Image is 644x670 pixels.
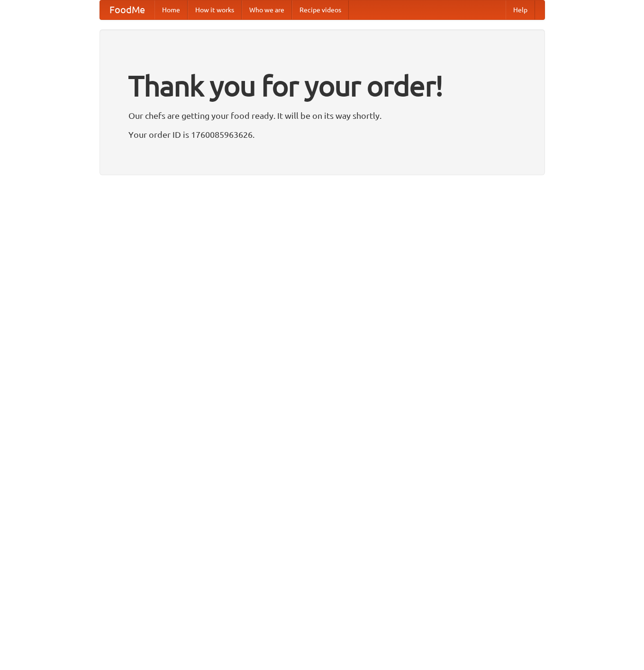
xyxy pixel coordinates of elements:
a: FoodMe [100,0,154,19]
p: Our chefs are getting your food ready. It will be on its way shortly. [128,108,516,123]
a: Help [506,0,535,19]
a: How it works [188,0,242,19]
p: Your order ID is 1760085963626. [128,127,516,142]
h1: Thank you for your order! [128,63,516,108]
a: Recipe videos [292,0,349,19]
a: Home [154,0,188,19]
a: Who we are [242,0,292,19]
